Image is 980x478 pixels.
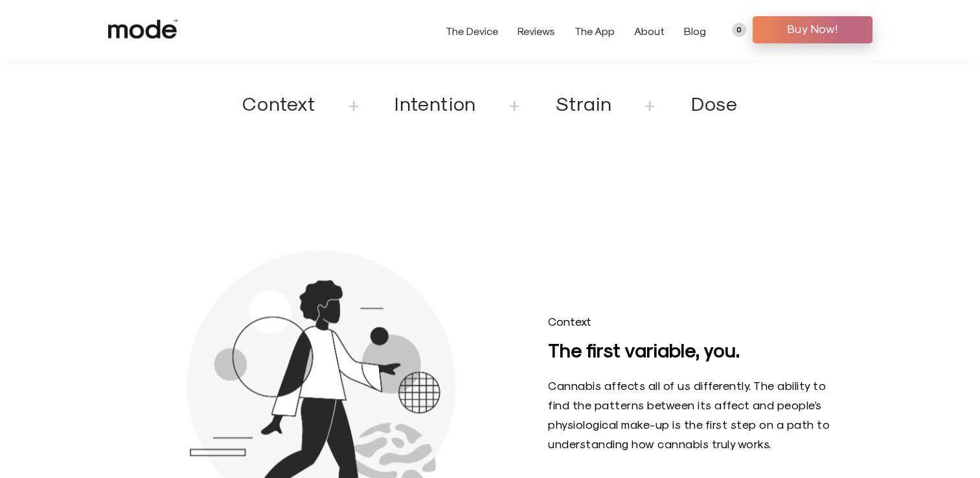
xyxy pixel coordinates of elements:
[684,25,706,37] a: Blog
[242,91,392,115] li: Context
[732,23,746,37] a: 0
[394,91,553,115] li: Intention
[762,19,863,38] span: Buy Now!
[548,376,832,453] p: Cannabis affects all of us differently. The ability to find the patterns between its affect and p...
[753,16,872,43] a: Buy Now!
[556,91,689,115] li: Strain
[691,91,737,115] li: Dose
[634,25,665,37] a: About
[548,315,832,327] h5: Context
[548,340,832,359] h3: The first variable, you.
[446,25,498,37] a: The Device
[518,25,555,37] a: Reviews
[575,25,615,37] a: The App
